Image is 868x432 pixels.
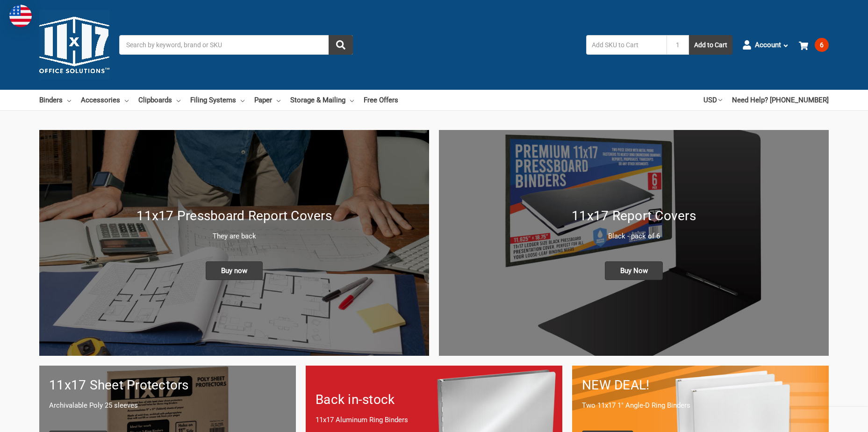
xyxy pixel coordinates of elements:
[9,5,32,27] img: duty and tax information for United States
[799,33,829,57] a: 6
[449,206,819,226] h1: 11x17 Report Covers
[703,90,722,110] a: USD
[49,231,419,242] p: They are back
[732,90,829,110] a: Need Help? [PHONE_NUMBER]
[755,40,781,50] span: Account
[742,33,789,57] a: Account
[582,375,819,395] h1: NEW DEAL!
[582,400,819,411] p: Two 11x17 1" Angle-D Ring Binders
[49,400,286,411] p: Archivalable Poly 25 sleeves
[815,38,829,52] span: 6
[605,261,663,280] span: Buy Now
[119,35,353,55] input: Search by keyword, brand or SKU
[39,90,71,110] a: Binders
[290,90,354,110] a: Storage & Mailing
[439,130,829,356] img: 11x17 Report Covers
[316,390,552,410] h1: Back in-stock
[81,90,129,110] a: Accessories
[39,130,429,356] img: New 11x17 Pressboard Binders
[39,10,109,80] img: 11x17.com
[190,90,244,110] a: Filing Systems
[439,130,829,356] a: 11x17 Report Covers 11x17 Report Covers Black - pack of 6 Buy Now
[39,130,429,356] a: New 11x17 Pressboard Binders 11x17 Pressboard Report Covers They are back Buy now
[49,206,419,226] h1: 11x17 Pressboard Report Covers
[316,415,552,425] p: 11x17 Aluminum Ring Binders
[254,90,280,110] a: Paper
[449,231,819,242] p: Black - pack of 6
[138,90,180,110] a: Clipboards
[689,35,732,55] button: Add to Cart
[791,407,868,432] iframe: Google Customer Reviews
[49,375,286,395] h1: 11x17 Sheet Protectors
[586,35,667,55] input: Add SKU to Cart
[364,90,398,110] a: Free Offers
[206,261,263,280] span: Buy now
